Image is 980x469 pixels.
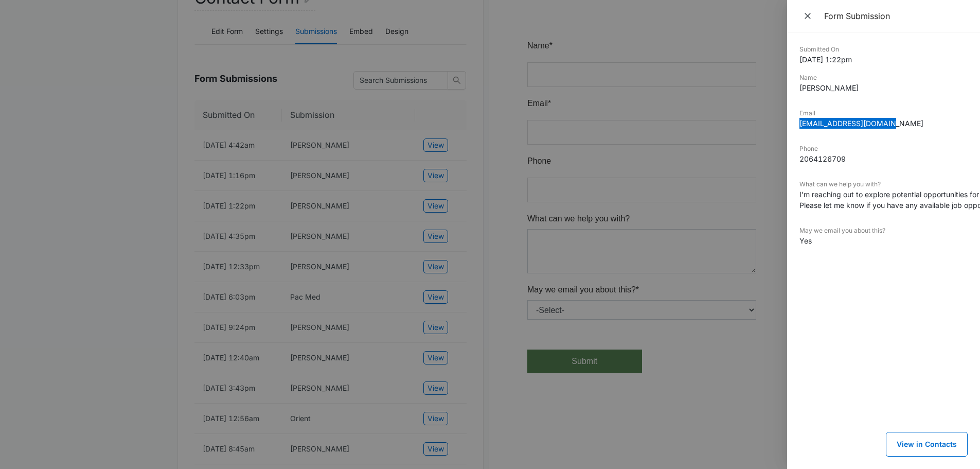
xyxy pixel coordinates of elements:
[5,315,120,339] button: Submit
[799,189,968,211] dd: I’m reaching out to explore potential opportunities for full or part-time or PRN hours. I’m passi...
[799,82,968,93] dd: [PERSON_NAME]
[803,9,815,23] span: Close
[799,235,968,246] dd: Yes
[799,54,968,65] dd: [DATE] 1:22pm
[799,153,968,164] dd: 2064126709
[799,109,968,118] dt: Email
[5,251,114,259] span: May we email you about this?
[799,144,968,153] dt: Phone
[799,73,968,82] dt: Name
[49,322,75,331] span: Submit
[799,180,968,189] dt: What can we help you with?
[5,64,26,73] span: Email
[5,287,234,307] small: You agree to receive future emails and understand you may opt-out at any time
[799,118,968,129] dd: [EMAIL_ADDRESS][DOMAIN_NAME]
[799,45,968,54] dt: Submitted On
[824,10,968,22] div: Form Submission
[5,180,108,188] span: What can we help you with?
[799,226,968,235] dt: May we email you about this?
[5,122,29,131] span: Phone
[5,7,27,15] span: Name
[886,432,968,457] button: View in Contacts
[799,8,818,24] button: Close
